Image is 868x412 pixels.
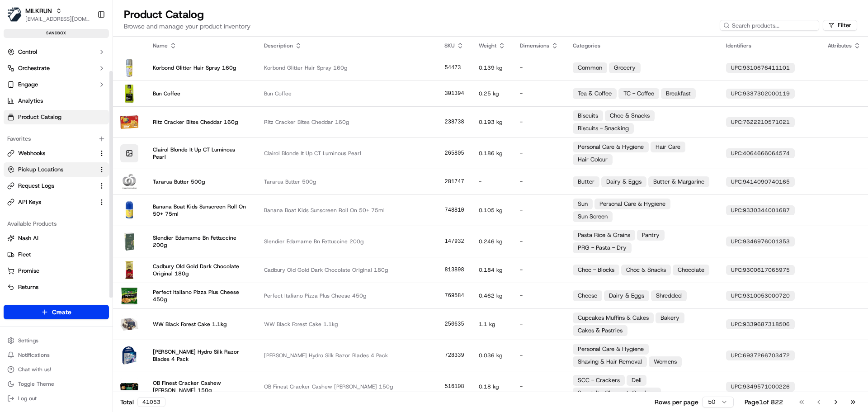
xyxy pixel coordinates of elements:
span: API Documentation [85,202,145,211]
td: - [513,55,566,81]
button: Notifications [4,349,109,361]
div: Sun Screen [573,211,613,222]
button: See all [140,116,165,127]
div: 54473 [444,64,464,71]
button: Log out [4,392,109,405]
td: - [513,226,566,257]
div: Korbond Glitter Hair Spray 160g [153,64,250,71]
button: [EMAIL_ADDRESS][DOMAIN_NAME] [25,15,90,23]
div: PRG - Pasta - Dry [573,242,632,253]
a: Promise [7,267,105,275]
button: Request Logs [4,179,109,193]
button: Returns [4,280,109,294]
div: Weight [479,42,505,49]
button: Settings [4,334,109,347]
img: 2790269178180_0ac78f153ef27d6c0503_72.jpg [19,86,35,103]
a: Product Catalog [4,110,109,124]
input: Search products... [720,20,819,31]
div: Banana Boat Kids Sunscreen Roll On 50+ 75ml [264,207,430,214]
a: 💻API Documentation [73,199,149,215]
div: Attributes [828,42,861,49]
span: Knowledge Base [18,202,69,211]
div: Ritz Cracker Bites Cheddar 160g [153,118,250,126]
div: Shredded [651,290,687,301]
div: 265805 [444,150,464,157]
img: Product [120,315,138,333]
button: MILKRUNMILKRUN[EMAIL_ADDRESS][DOMAIN_NAME] [4,4,94,25]
td: 1.1 kg [472,308,513,340]
span: [PERSON_NAME] [28,140,73,147]
div: UPC : 6937266703472 [726,350,795,360]
button: Engage [4,77,109,92]
span: API Keys [18,198,41,206]
div: Womens [649,356,682,367]
div: Deli [627,375,646,386]
div: Dimensions [520,42,558,49]
img: Product [120,261,138,279]
div: Personal Care & Hygiene [573,142,649,152]
div: Bun Coffee [264,90,430,97]
a: API Keys [7,198,94,206]
div: Personal Care & Hygiene [573,344,649,355]
div: Name [153,42,250,49]
img: Product [120,85,138,103]
a: 📗Knowledge Base [5,199,73,215]
img: Product [120,113,138,131]
div: OB Finest Cracker Cashew [PERSON_NAME] 150g [264,383,430,390]
div: WW Black Forest Cake 1.1kg [153,321,250,328]
div: Perfect Italiano Pizza Plus Cheese 450g [153,289,250,303]
td: - [513,283,566,308]
a: Fleet [7,251,105,259]
div: WW Black Forest Cake 1.1kg [264,321,430,328]
div: 💻 [76,203,84,210]
span: [DATE] [80,140,99,147]
div: 147932 [444,238,464,245]
img: Product [120,59,138,77]
span: MILKRUN [25,6,52,15]
span: Toggle Theme [18,380,54,388]
img: Product [120,346,138,365]
div: Clairol Blonde It Up CT Luminous Pearl [264,150,430,157]
span: Webhooks [18,149,45,157]
button: Start new chat [154,89,165,100]
a: Pickup Locations [7,166,94,174]
button: Pickup Locations [4,162,109,177]
div: 238738 [444,118,464,126]
div: Bakery [656,313,684,323]
div: Pasta Rice & Grains [573,230,635,241]
div: Sun [573,199,593,209]
div: Grocery [609,62,641,73]
button: Filter [823,20,857,31]
div: UPC : 9349571000226 [726,382,795,392]
span: Orchestrate [18,64,50,72]
div: Slendier Edamame Bn Fettuccine 200g [264,238,430,245]
div: 250635 [444,321,464,328]
button: Nash AI [4,231,109,246]
div: Clairol Blonde It Up CT Luminous Pearl [153,146,250,161]
div: Chocolate [673,265,709,275]
td: - [513,194,566,226]
div: 748810 [444,207,464,214]
button: API Keys [4,195,109,209]
div: Biscuits - Snacking [573,123,634,134]
div: UPC : 9414090740165 [726,177,795,187]
div: Dairy & Eggs [601,176,646,187]
button: Chat with us! [4,363,109,376]
div: Tararua Butter 500g [153,178,250,185]
div: Shaving & Hair Removal [573,356,647,367]
div: Biscuits [573,110,603,121]
span: Product Catalog [18,113,61,121]
td: 0.184 kg [472,257,513,283]
span: Engage [18,81,38,89]
div: Description [264,42,430,49]
div: 516108 [444,383,464,390]
img: Product [120,201,138,219]
td: - [513,137,566,169]
span: Notifications [18,351,50,359]
a: Powered byPylon [64,224,109,231]
div: 📗 [9,203,16,210]
div: UPC : 9337302000119 [726,89,795,99]
div: Cakes & Pastries [573,325,627,336]
span: Create [52,308,71,317]
td: 0.105 kg [472,194,513,226]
